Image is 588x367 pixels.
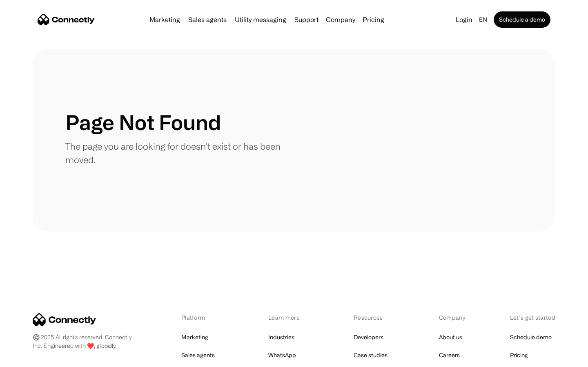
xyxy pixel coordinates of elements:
[510,332,552,343] a: Schedule demo
[354,313,396,322] div: Resources
[181,313,226,322] div: Platform
[268,349,296,361] a: WhatsApp
[510,349,528,361] a: Pricing
[181,332,208,343] a: Marketing
[439,313,468,322] div: Company
[185,16,230,23] a: Sales agents
[452,14,476,25] a: Login
[354,332,383,343] a: Developers
[16,353,49,364] ul: Language list
[439,332,462,343] a: About us
[291,16,322,23] a: Support
[439,349,460,361] a: Careers
[359,16,388,23] a: Pricing
[326,14,355,25] div: Company
[268,313,311,322] div: Learn more
[146,16,183,23] a: Marketing
[354,349,388,361] a: Case studies
[510,313,555,322] div: Let’s get started
[65,110,221,135] h1: Page Not Found
[232,16,290,23] a: Utility messaging
[181,349,215,361] a: Sales agents
[479,14,487,25] div: en
[494,11,550,28] a: Schedule a demo
[268,332,294,343] a: Industries
[8,352,49,364] aside: Language selected: English
[65,139,294,166] p: The page you are looking for doesn't exist or has been moved.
